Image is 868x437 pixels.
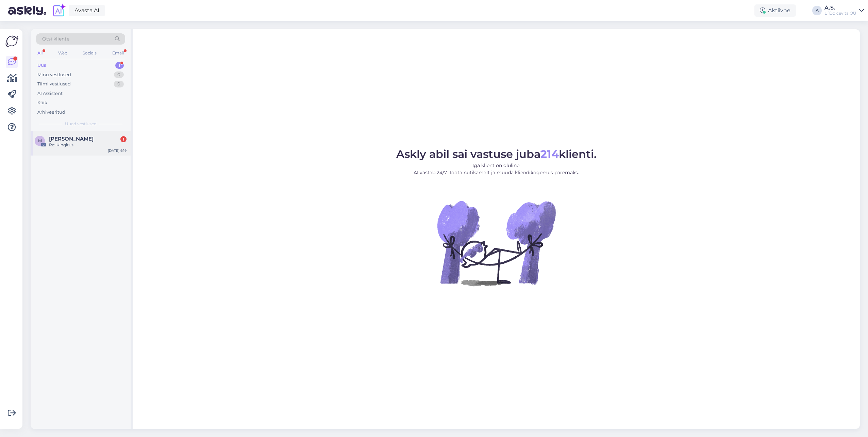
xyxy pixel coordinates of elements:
[824,5,856,11] div: A.S.
[36,49,44,58] div: All
[65,121,97,127] span: Uued vestlused
[57,49,69,58] div: Web
[824,5,864,16] a: A.S.L´Dolcevita OÜ
[38,138,42,143] span: M
[824,11,856,16] div: L´Dolcevita OÜ
[120,136,127,142] div: 1
[396,162,597,176] p: Iga klient on oluline. AI vastab 24/7. Tööta nutikamalt ja muuda kliendikogemus paremaks.
[5,35,18,48] img: Askly Logo
[115,62,124,69] div: 1
[108,148,127,153] div: [DATE] 9:19
[49,142,127,148] div: Re: Kingitus
[114,71,124,78] div: 0
[37,90,63,97] div: AI Assistent
[42,35,69,43] span: Otsi kliente
[754,4,796,17] div: Aktiivne
[81,49,98,58] div: Socials
[69,5,105,16] a: Avasta AI
[49,136,94,142] span: Maris Dubova
[37,62,46,69] div: Uus
[37,109,65,116] div: Arhiveeritud
[114,81,124,87] div: 0
[37,99,47,106] div: Kõik
[52,3,66,18] img: explore-ai
[111,49,125,58] div: Email
[396,147,597,161] span: Askly abil sai vastuse juba klienti.
[37,71,71,78] div: Minu vestlused
[435,182,557,304] img: No Chat active
[540,147,559,161] b: 214
[812,6,822,15] div: A
[37,81,71,87] div: Tiimi vestlused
